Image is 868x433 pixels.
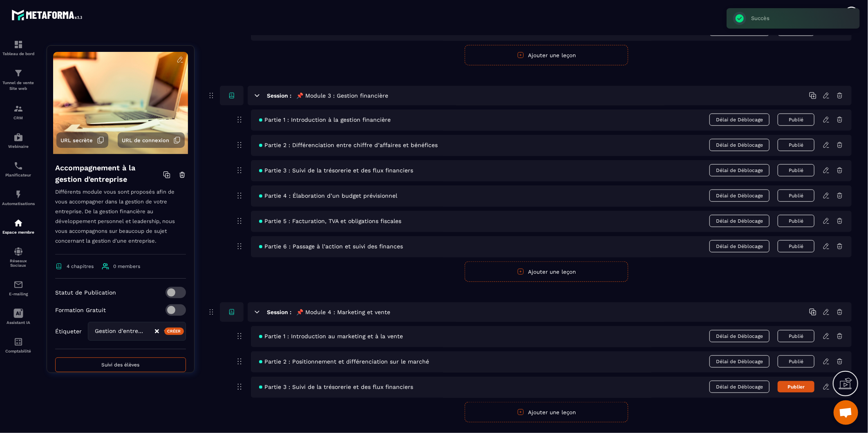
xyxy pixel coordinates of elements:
button: Publié [778,355,814,368]
a: social-networksocial-networkRéseaux Sociaux [2,241,35,274]
h5: 📌 Module 4 : Marketing et vente [296,308,390,316]
a: emailemailE-mailing [2,274,35,302]
img: formation [13,40,23,49]
button: Publié [778,330,814,342]
span: Partie 2 : Différenciation entre chiffre d’affaires et bénéfices [259,142,438,148]
img: formation [13,68,23,78]
a: automationsautomationsEspace membre [2,212,35,241]
button: Publié [778,164,814,176]
p: Comptabilité [2,349,35,353]
button: Ajouter une leçon [465,261,628,282]
span: URL secrète [60,137,93,143]
p: Différents module vous sont proposés afin de vous accompagner dans la gestion de votre entreprise... [55,187,186,254]
span: Gestion d'entreprise [93,327,146,336]
a: formationformationCRM [2,98,35,126]
img: background [53,52,188,154]
span: URL de connexion [122,137,169,143]
span: Délai de Déblocage [709,114,770,126]
span: 4 chapitres [67,263,94,269]
span: Délai de Déblocage [709,381,770,393]
img: social-network [13,247,23,257]
span: Partie 1 : Introduction au marketing et à la vente [259,333,403,339]
h6: Session : [267,92,291,99]
p: CRM [2,116,35,120]
div: Search for option [88,322,186,341]
button: Publié [778,139,814,151]
p: Automatisations [2,201,35,206]
span: Partie 2 : Positionnement et différenciation sur le marché [259,358,429,365]
p: Tableau de bord [2,51,35,56]
a: schedulerschedulerPlanificateur [2,155,35,183]
span: Partie 1 : Introduction à la gestion financière [259,116,391,123]
p: Tunnel de vente Site web [2,80,35,92]
span: Délai de Déblocage [709,164,770,176]
span: Délai de Déblocage [709,190,770,202]
h4: Accompagnement à la gestion d'entreprise [55,162,163,185]
h5: 📌 Module 3 : Gestion financière [296,92,388,100]
button: URL de connexion [118,132,185,148]
button: Publier [778,381,814,393]
span: Suivi des élèves [102,362,140,368]
p: Formation Gratuit [55,307,106,313]
div: Ouvrir le chat [834,400,858,425]
img: email [13,280,23,290]
p: Étiqueter [55,328,82,335]
img: accountant [13,337,23,347]
img: automations [13,132,23,142]
h6: Session : [267,309,291,315]
button: URL secrète [56,132,108,148]
a: Assistant IA [2,302,35,331]
p: E-mailing [2,292,35,296]
button: Ajouter une leçon [465,402,628,422]
a: automationsautomationsAutomatisations [2,183,35,212]
span: Délai de Déblocage [709,355,770,368]
img: scheduler [13,161,23,171]
a: accountantaccountantComptabilité [2,331,35,359]
button: Suivi des élèves [55,357,186,372]
p: Webinaire [2,144,35,149]
p: Statut de Publication [55,289,116,296]
span: Délai de Déblocage [709,330,770,342]
span: Délai de Déblocage [709,139,770,151]
span: Délai de Déblocage [709,215,770,227]
p: Réseaux Sociaux [2,259,35,268]
button: Publié [778,240,814,252]
a: automationsautomationsWebinaire [2,126,35,155]
span: Partie 6 : Passage à l’action et suivi des finances [259,243,403,250]
button: Clear Selected [155,328,159,335]
img: formation [13,104,23,114]
button: Publié [778,114,814,126]
p: Espace membre [2,230,35,234]
span: Partie 3 : Suivi de la trésorerie et des flux financiers [259,384,413,390]
span: 0 members [113,263,140,269]
span: Partie 3 : Suivi de la trésorerie et des flux financiers [259,167,413,174]
img: automations [13,218,23,228]
img: logo [11,7,85,22]
span: Partie 5 : Facturation, TVA et obligations fiscales [259,218,401,224]
p: Planificateur [2,173,35,177]
input: Search for option [146,327,154,336]
div: Créer [164,328,184,335]
a: formationformationTunnel de vente Site web [2,62,35,98]
a: formationformationTableau de bord [2,33,35,62]
img: automations [13,190,23,199]
button: Ajouter une leçon [465,45,628,65]
p: Assistant IA [2,320,35,325]
button: Publié [778,215,814,227]
button: Publié [778,190,814,202]
span: Partie 4 : Élaboration d’un budget prévisionnel [259,192,397,199]
span: Délai de Déblocage [709,240,770,252]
